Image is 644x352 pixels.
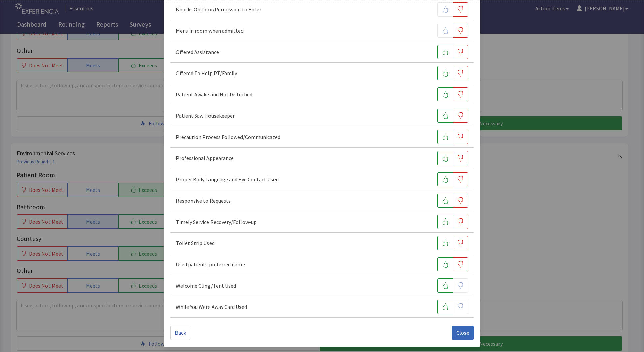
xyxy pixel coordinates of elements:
p: Offered Assistance [176,48,219,56]
p: Toilet Strip Used [176,239,215,247]
p: Knocks On Door/Permission to Enter [176,5,261,13]
span: Close [456,329,469,337]
p: Responsive to Requests [176,197,231,205]
p: Offered To Help PT/Family [176,69,237,77]
button: Back [170,326,190,340]
p: Patient Saw Housekeeper [176,112,235,120]
button: Close [452,326,474,340]
span: Back [175,329,186,337]
p: Welcome Cling/Tent Used [176,282,236,290]
p: Used patients preferred name [176,260,245,268]
p: Timely Service Recovery/Follow-up [176,218,257,226]
p: Professional Appearance [176,154,234,162]
p: Menu in room when admitted [176,27,244,35]
p: Proper Body Language and Eye Contact Used [176,175,279,183]
p: While You Were Away Card Used [176,303,247,311]
p: Patient Awake and Not Disturbed [176,90,252,98]
p: Precaution Process Followed/Communicated [176,133,280,141]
